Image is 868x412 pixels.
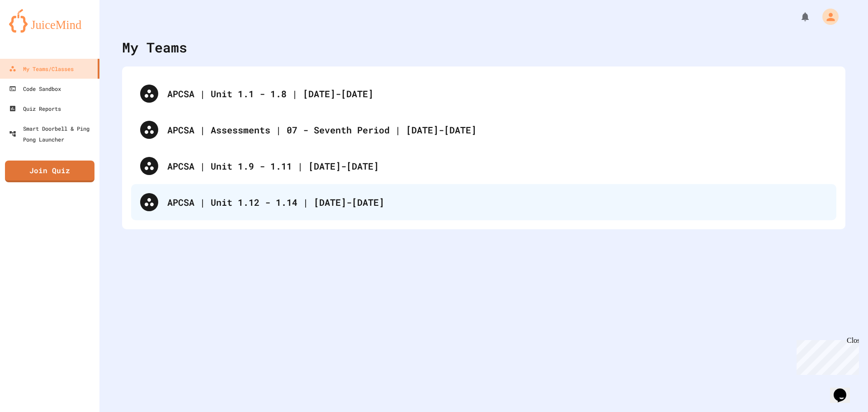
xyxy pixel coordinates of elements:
iframe: chat widget [830,376,859,403]
div: APCSA | Unit 1.9 - 1.11 | [DATE]-[DATE] [131,148,836,184]
div: APCSA | Unit 1.1 - 1.8 | [DATE]-[DATE] [167,87,827,100]
div: APCSA | Unit 1.1 - 1.8 | [DATE]-[DATE] [131,76,836,112]
div: Code Sandbox [9,83,61,94]
div: APCSA | Assessments | 07 - Seventh Period | [DATE]-[DATE] [131,112,836,148]
div: APCSA | Unit 1.9 - 1.11 | [DATE]-[DATE] [167,159,827,173]
div: My Account [813,6,841,27]
a: Join Quiz [5,161,94,182]
img: logo-orange.svg [9,9,90,33]
div: My Teams [122,37,187,57]
div: APCSA | Unit 1.12 - 1.14 | [DATE]-[DATE] [167,195,827,209]
div: My Notifications [783,9,813,24]
div: Smart Doorbell & Ping Pong Launcher [9,123,96,145]
div: APCSA | Unit 1.12 - 1.14 | [DATE]-[DATE] [131,184,836,220]
div: APCSA | Assessments | 07 - Seventh Period | [DATE]-[DATE] [167,123,827,137]
div: My Teams/Classes [9,63,74,74]
div: Chat with us now!Close [4,4,62,57]
div: Quiz Reports [9,103,61,114]
iframe: chat widget [793,336,859,375]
